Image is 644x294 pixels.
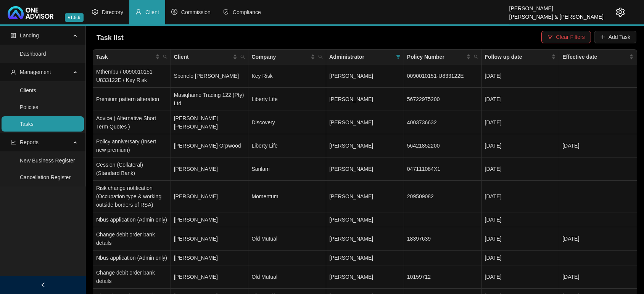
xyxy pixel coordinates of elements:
[559,227,637,251] td: [DATE]
[482,50,560,64] th: Follow up date
[404,111,482,134] td: 4003736632
[11,33,16,38] span: profile
[482,111,560,134] td: [DATE]
[20,139,39,145] span: Reports
[248,157,326,181] td: Sanlam
[404,227,482,251] td: 18397639
[556,33,584,41] span: Clear Filters
[404,50,482,64] th: Policy Number
[93,134,171,157] td: Policy anniversary (Insert new premium)
[97,34,124,42] span: Task list
[251,53,309,61] span: Company
[404,88,482,111] td: 56722975200
[163,55,167,59] span: search
[248,88,326,111] td: Liberty Life
[329,193,373,199] span: [PERSON_NAME]
[40,282,46,288] span: left
[317,51,324,63] span: search
[482,181,560,212] td: [DATE]
[8,6,53,19] img: 2df55531c6924b55f21c4cf5d4484680-logo-light.svg
[93,212,171,227] td: Nbus application (Admin only)
[329,274,373,280] span: [PERSON_NAME]
[174,53,232,61] span: Client
[394,51,402,63] span: filter
[541,31,591,43] button: Clear Filters
[404,64,482,88] td: 0090010151-U833122E
[329,255,373,261] span: [PERSON_NAME]
[102,9,123,15] span: Directory
[482,265,560,289] td: [DATE]
[93,265,171,289] td: Change debit order bank details
[171,50,249,64] th: Client
[20,87,36,93] a: Clients
[485,53,550,61] span: Follow up date
[407,53,465,61] span: Policy Number
[240,55,245,59] span: search
[559,134,637,157] td: [DATE]
[404,134,482,157] td: 56421852200
[171,157,249,181] td: [PERSON_NAME]
[145,9,159,15] span: Client
[96,53,154,61] span: Task
[20,174,71,180] a: Cancellation Register
[11,140,16,145] span: line-chart
[92,9,98,15] span: setting
[239,51,246,63] span: search
[482,227,560,251] td: [DATE]
[248,64,326,88] td: Key Risk
[594,31,636,43] button: Add Task
[248,265,326,289] td: Old Mutual
[171,212,249,227] td: [PERSON_NAME]
[600,34,605,40] span: plus
[482,88,560,111] td: [DATE]
[616,8,625,17] span: setting
[171,251,249,265] td: [PERSON_NAME]
[135,9,142,15] span: user
[161,51,169,63] span: search
[329,96,373,102] span: [PERSON_NAME]
[248,227,326,251] td: Old Mutual
[11,69,16,75] span: user
[93,88,171,111] td: Premium pattern alteration
[509,10,604,19] div: [PERSON_NAME] & [PERSON_NAME]
[329,53,393,61] span: Administrator
[329,119,373,125] span: [PERSON_NAME]
[93,64,171,88] td: Mthembu / 0090010151-U833122E / Key Risk
[93,251,171,265] td: Nbus application (Admin only)
[559,265,637,289] td: [DATE]
[181,9,211,15] span: Commission
[559,50,637,64] th: Effective date
[20,69,51,75] span: Management
[171,181,249,212] td: [PERSON_NAME]
[318,55,323,59] span: search
[472,51,480,63] span: search
[171,9,177,15] span: dollar
[329,143,373,149] span: [PERSON_NAME]
[171,64,249,88] td: Sbonelo [PERSON_NAME]
[482,251,560,265] td: [DATE]
[562,53,628,61] span: Effective date
[93,111,171,134] td: Advice ( Alternative Short Term Quotes )
[65,13,84,22] span: v1.9.9
[93,181,171,212] td: Risk change notification (Occupation type & working outside borders of RSA)
[171,111,249,134] td: [PERSON_NAME] [PERSON_NAME]
[404,157,482,181] td: 047111084X1
[171,88,249,111] td: Masiqhame Trading 122 (Pty) Ltd
[509,2,604,10] div: [PERSON_NAME]
[248,50,326,64] th: Company
[20,157,75,164] a: New Business Register
[329,217,373,223] span: [PERSON_NAME]
[248,181,326,212] td: Momentum
[171,265,249,289] td: [PERSON_NAME]
[404,265,482,289] td: 10159712
[404,181,482,212] td: 209509082
[547,34,553,40] span: filter
[93,157,171,181] td: Cession (Collateral) (Standard Bank)
[609,33,630,41] span: Add Task
[482,64,560,88] td: [DATE]
[248,111,326,134] td: Discovery
[20,121,34,127] a: Tasks
[329,73,373,79] span: [PERSON_NAME]
[171,227,249,251] td: [PERSON_NAME]
[329,166,373,172] span: [PERSON_NAME]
